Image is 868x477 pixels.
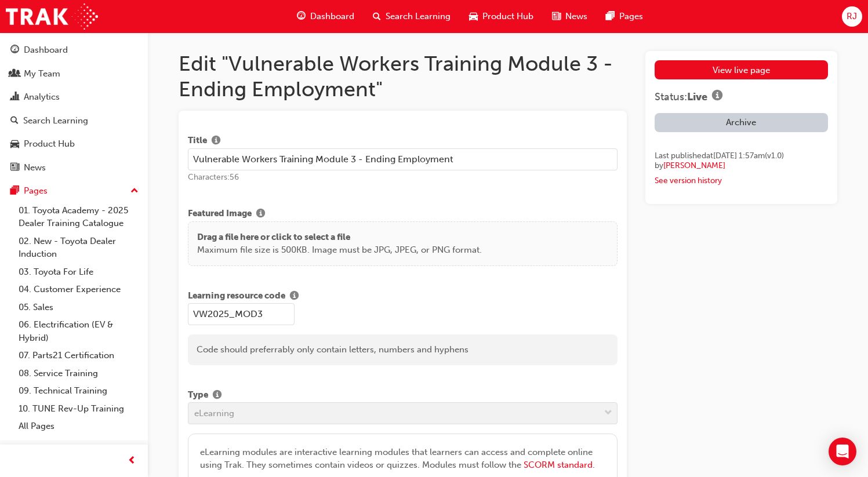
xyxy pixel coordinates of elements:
button: Show info [285,289,303,304]
span: Title [188,134,207,148]
button: Show info [252,207,270,221]
a: 06. Electrification (EV & Hybrid) [14,316,143,347]
a: 07. Parts21 Certification [14,347,143,365]
div: My Team [24,67,60,81]
a: 02. New - Toyota Dealer Induction [14,232,143,263]
span: Search Learning [386,10,451,23]
span: news-icon [552,9,561,24]
a: View live page [655,60,828,79]
span: car-icon [10,139,19,150]
div: Code should preferrably only contain letters, numbers and hyphens [188,334,618,365]
a: My Team [5,63,143,85]
span: Dashboard [310,10,354,23]
button: Show info [707,89,727,104]
a: search-iconSearch Learning [364,5,460,28]
a: Dashboard [5,39,143,61]
div: Analytics [24,90,60,104]
a: News [5,157,143,179]
p: Drag a file here or click to select a file [197,231,482,244]
span: eLearning modules are interactive learning modules that learners can access and complete online u... [200,447,593,471]
span: info-icon [212,136,220,147]
button: DashboardMy TeamAnalyticsSearch LearningProduct HubNews [5,37,143,180]
span: Learning resource code [188,289,285,304]
div: . [200,446,606,472]
a: SCORM standard [524,460,593,470]
input: e.g. SF-101 [188,303,295,325]
div: Search Learning [23,114,88,128]
a: 08. Service Training [14,365,143,383]
span: Characters: 56 [188,172,239,182]
a: Search Learning [5,110,143,132]
span: info-icon [256,209,265,220]
a: car-iconProduct Hub [460,5,543,28]
span: prev-icon [128,454,136,468]
h1: Edit "Vulnerable Workers Training Module 3 - Ending Employment" [179,51,627,101]
a: guage-iconDashboard [288,5,364,28]
span: info-icon [712,90,722,103]
button: Show info [208,388,226,403]
span: Type [188,388,208,403]
button: Pages [5,180,143,202]
a: Analytics [5,86,143,108]
span: up-icon [130,184,139,199]
img: Trak [6,3,98,30]
span: info-icon [213,391,221,401]
span: search-icon [373,9,381,24]
input: e.g. Sales Fundamentals [188,148,618,170]
a: [PERSON_NAME] [663,161,725,170]
div: Dashboard [24,43,68,57]
a: 05. Sales [14,298,143,316]
span: Pages [619,10,643,23]
span: guage-icon [297,9,306,24]
a: pages-iconPages [597,5,652,28]
span: Featured Image [188,207,252,221]
div: Open Intercom Messenger [829,438,856,465]
div: Drag a file here or click to select a fileMaximum file size is 500KB. Image must be JPG, JPEG, or... [188,221,618,266]
a: All Pages [14,417,143,435]
button: RJ [842,6,862,27]
button: Archive [655,113,828,132]
button: Show info [207,134,225,148]
div: Pages [24,184,48,198]
span: Live [687,90,707,103]
span: search-icon [10,116,19,126]
p: Maximum file size is 500KB. Image must be JPG, JPEG, or PNG format. [197,243,482,257]
span: info-icon [290,292,299,302]
span: pages-icon [10,186,19,196]
a: 03. Toyota For Life [14,263,143,281]
div: News [24,161,46,174]
span: people-icon [10,69,19,79]
div: Status: [655,89,828,104]
a: news-iconNews [543,5,597,28]
a: 09. Technical Training [14,382,143,400]
a: Product Hub [5,133,143,155]
a: 04. Customer Experience [14,281,143,298]
span: chart-icon [10,92,19,103]
a: See version history [655,176,722,185]
span: pages-icon [606,9,615,24]
span: car-icon [469,9,478,24]
div: Product Hub [24,137,75,151]
a: 01. Toyota Academy - 2025 Dealer Training Catalogue [14,202,143,232]
a: 10. TUNE Rev-Up Training [14,400,143,418]
span: RJ [847,10,857,23]
span: News [565,10,587,23]
span: guage-icon [10,45,19,56]
div: Last published at [DATE] 1:57am (v 1 . 0 ) [655,151,828,161]
span: news-icon [10,163,19,173]
div: by [655,161,828,171]
span: Product Hub [482,10,533,23]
